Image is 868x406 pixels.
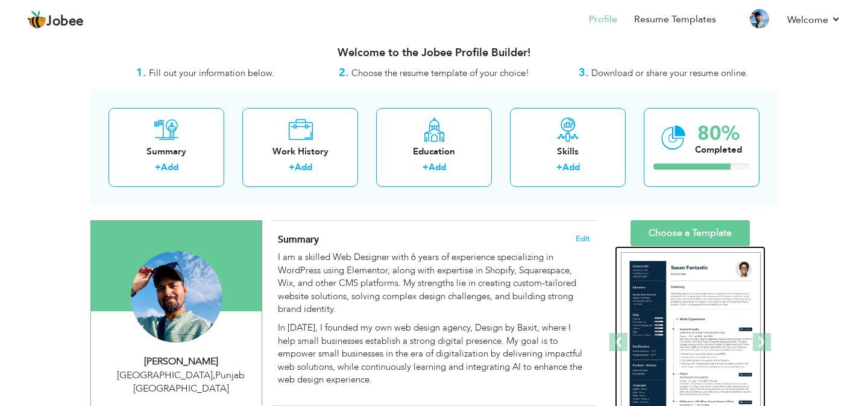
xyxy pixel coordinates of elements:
p: In [DATE], I founded my own web design agency, Design by Baxit, where I help small businesses est... [278,322,590,386]
strong: 2. [339,65,348,80]
span: Choose the resume template of your choice! [351,67,529,79]
span: Edit [576,235,590,243]
span: Download or share your resume online. [591,67,748,79]
label: + [423,161,429,174]
p: I am a skilled Web Designer with 6 years of experience specializing in WordPress using Elementor,... [278,251,590,316]
div: Work History [252,145,348,158]
span: , [213,369,215,382]
a: Add [562,161,580,173]
h3: Welcome to the Jobee Profile Builder! [90,47,778,59]
a: Jobee [27,10,84,30]
strong: 3. [579,65,588,80]
label: + [556,161,562,174]
a: Add [161,161,178,173]
span: Summary [278,233,319,246]
a: Add [295,161,312,173]
div: 80% [695,124,742,144]
a: Resume Templates [634,13,716,27]
a: Choose a Template [631,220,750,246]
h4: Adding a summary is a quick and easy way to highlight your experience and interests. [278,233,590,246]
span: Fill out your information below. [149,67,274,79]
a: Profile [589,13,617,27]
div: [GEOGRAPHIC_DATA] Punjab [GEOGRAPHIC_DATA] [100,369,262,396]
div: Summary [118,145,215,158]
a: Welcome [787,13,841,27]
div: Education [386,145,482,158]
label: + [289,161,295,174]
span: Jobee [46,15,84,28]
div: Completed [695,144,742,156]
img: Abdul Basit [131,251,222,343]
img: Profile Img [750,9,769,28]
label: + [155,161,161,174]
div: [PERSON_NAME] [100,355,262,369]
img: jobee.io [27,10,46,30]
div: Skills [520,145,616,158]
strong: 1. [136,65,146,80]
a: Add [429,161,446,173]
